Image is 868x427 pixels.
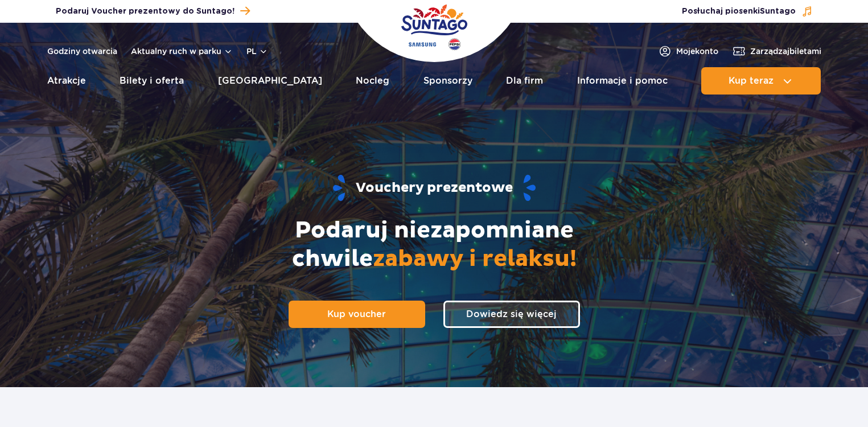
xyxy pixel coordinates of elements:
[56,3,250,19] a: Podaruj Voucher prezentowy do Suntago!
[47,46,117,57] a: Godziny otwarcia
[676,46,718,57] span: Moje konto
[506,67,543,95] a: Dla firm
[327,309,386,319] span: Kup voucher
[658,44,718,58] a: Mojekonto
[732,44,821,58] a: Zarządzajbiletami
[47,67,86,95] a: Atrakcje
[235,216,633,273] h2: Podaruj niezapomniane chwile
[682,6,796,17] span: Posłuchaj piosenki
[760,7,796,15] span: Suntago
[577,67,668,95] a: Informacje i pomoc
[373,245,577,273] span: zabawy i relaksu!
[289,301,425,328] a: Kup voucher
[682,6,813,17] button: Posłuchaj piosenkiSuntago
[56,6,235,17] span: Podaruj Voucher prezentowy do Suntago!
[218,67,322,95] a: [GEOGRAPHIC_DATA]
[443,301,580,328] a: Dowiedz się więcej
[750,46,821,57] span: Zarządzaj biletami
[729,76,774,86] span: Kup teraz
[701,67,821,95] button: Kup teraz
[423,67,472,95] a: Sponsorzy
[246,46,268,57] button: pl
[131,47,233,56] button: Aktualny ruch w parku
[356,67,389,95] a: Nocleg
[120,67,184,95] a: Bilety i oferta
[68,174,800,203] h1: Vouchery prezentowe
[466,309,557,319] span: Dowiedz się więcej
